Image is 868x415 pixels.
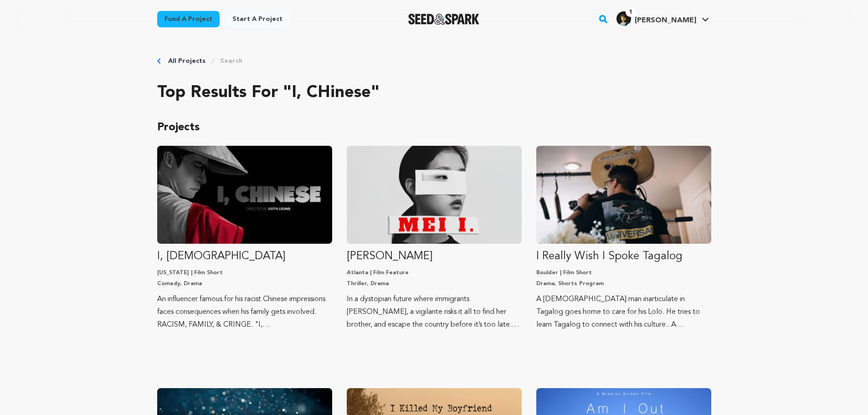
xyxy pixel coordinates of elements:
[157,280,332,287] p: Comedy, Drama
[626,8,636,17] span: 1
[347,146,522,331] a: Fund Mei I.
[347,269,522,277] p: Atlanta | Film Feature
[616,11,631,26] img: Keith%20Headshot.v1%20%281%29.jpg
[157,120,711,135] p: Projects
[157,293,332,331] p: An influencer famous for his racist Chinese impressions faces consequences when his family gets i...
[347,249,522,264] p: [PERSON_NAME]
[536,146,711,331] a: Fund I Really Wish I Spoke Tagalog
[635,17,696,24] span: [PERSON_NAME]
[225,11,290,27] a: Start a project
[616,11,696,26] div: Keith L.'s Profile
[536,280,711,287] p: Drama, Shorts Program
[536,269,711,277] p: Boulder | Film Short
[157,56,711,66] div: Breadcrumb
[615,10,711,29] span: Keith L.'s Profile
[157,269,332,277] p: [US_STATE] | Film Short
[408,14,480,25] a: Seed&Spark Homepage
[408,14,480,25] img: Seed&Spark Logo Dark Mode
[536,249,711,264] p: I Really Wish I Spoke Tagalog
[615,10,711,26] a: Keith L.'s Profile
[347,280,522,287] p: Thriller, Drama
[157,84,711,102] h2: Top results for "I, CHinese"
[347,293,522,331] p: In a dystopian future where immigrants [PERSON_NAME], a vigilante risks it all to find her brothe...
[157,146,332,331] a: Fund I, Chinese
[536,293,711,331] p: A [DEMOGRAPHIC_DATA] man inarticulate in Tagalog goes home to care for his Lolo. He tries to lear...
[168,56,205,66] a: All Projects
[220,56,242,66] a: Search
[157,249,332,264] p: I, [DEMOGRAPHIC_DATA]
[157,11,220,27] a: Fund a project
